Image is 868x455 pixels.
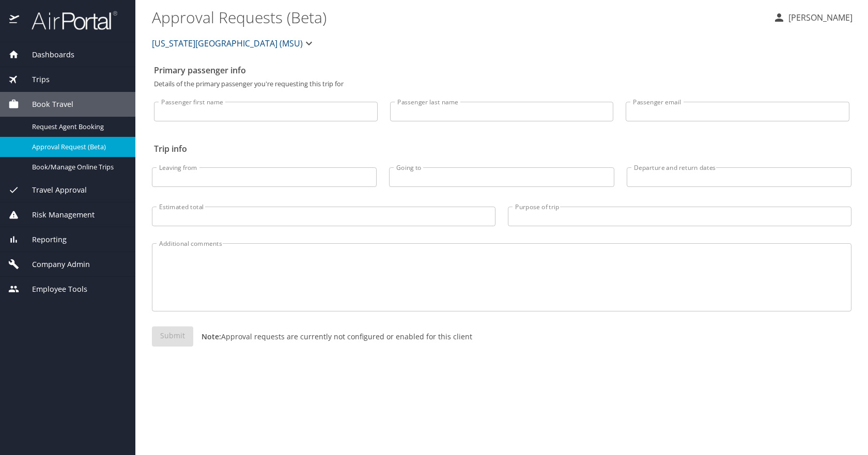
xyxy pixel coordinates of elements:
[19,99,73,110] span: Book Travel
[785,11,853,24] p: [PERSON_NAME]
[20,10,117,30] img: airportal-logo.png
[32,122,123,132] span: Request Agent Booking
[19,259,90,270] span: Company Admin
[9,10,20,30] img: icon-airportal.png
[202,332,221,341] strong: Note:
[19,234,67,245] span: Reporting
[19,74,50,85] span: Trips
[19,209,95,221] span: Risk Management
[769,8,857,27] button: [PERSON_NAME]
[148,33,319,54] button: [US_STATE][GEOGRAPHIC_DATA] (MSU)
[19,284,87,295] span: Employee Tools
[152,1,765,33] h1: Approval Requests (Beta)
[32,142,123,152] span: Approval Request (Beta)
[19,184,87,196] span: Travel Approval
[154,62,849,79] h2: Primary passenger info
[154,81,849,87] p: Details of the primary passenger you're requesting this trip for
[152,36,303,51] span: [US_STATE][GEOGRAPHIC_DATA] (MSU)
[32,162,123,172] span: Book/Manage Online Trips
[19,49,74,60] span: Dashboards
[193,331,472,342] p: Approval requests are currently not configured or enabled for this client
[154,140,849,157] h2: Trip info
